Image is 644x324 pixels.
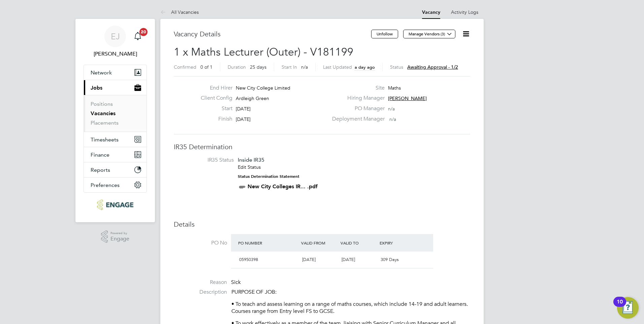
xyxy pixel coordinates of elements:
[131,26,144,47] a: 20
[250,64,266,70] span: 25 days
[236,116,251,122] span: [DATE]
[231,289,470,296] p: PURPOSE OF JOB:
[407,64,458,70] span: Awaiting approval - 1/2
[101,230,130,243] a: Powered byEngage
[381,257,399,262] span: 309 Days
[617,297,639,319] button: Open Resource Center, 10 new notifications
[328,105,385,112] label: PO Manager
[91,69,112,76] span: Network
[355,64,375,70] span: a day ago
[388,106,395,112] span: n/a
[236,237,299,249] div: PO Number
[238,174,299,179] strong: Status Determination Statement
[111,32,120,41] span: EJ
[84,80,147,95] button: Jobs
[403,30,455,38] button: Manage Vendors (3)
[378,237,417,249] div: Expiry
[84,162,147,177] button: Reports
[323,64,352,70] label: Last Updated
[195,85,232,92] label: End Hirer
[339,237,378,249] div: Valid To
[91,182,120,188] span: Preferences
[371,30,398,38] button: Unfollow
[91,120,119,126] a: Placements
[617,302,623,311] div: 10
[236,106,251,112] span: [DATE]
[84,132,147,147] button: Timesheets
[110,230,129,236] span: Powered by
[84,26,147,58] a: EJ[PERSON_NAME]
[91,136,119,143] span: Timesheets
[174,142,470,151] h3: IR35 Determination
[91,85,102,91] span: Jobs
[84,50,147,58] span: Emma James
[75,19,155,222] nav: Main navigation
[181,157,234,164] label: IR35 Status
[239,257,258,262] span: 05950398
[301,64,308,70] span: n/a
[195,116,232,123] label: Finish
[110,236,129,242] span: Engage
[84,65,147,80] button: Network
[174,220,470,229] h3: Details
[91,152,109,158] span: Finance
[174,279,227,286] label: Reason
[328,116,385,123] label: Deployment Manager
[195,105,232,112] label: Start
[389,116,396,122] span: n/a
[299,237,339,249] div: Valid From
[97,199,133,210] img: ncclondon-logo-retina.png
[174,239,227,247] label: PO No
[160,9,199,15] a: All Vacancies
[248,183,318,190] a: New City Colleges IR... .pdf
[84,147,147,162] button: Finance
[174,30,371,38] h3: Vacancy Details
[342,257,355,262] span: [DATE]
[282,64,297,70] label: Start In
[238,157,264,163] span: Inside IR35
[231,301,470,315] p: • To teach and assess learning on a range of maths courses, which include 14-19 and adult learner...
[139,28,148,36] span: 20
[91,167,110,173] span: Reports
[84,95,147,132] div: Jobs
[91,110,116,117] a: Vacancies
[195,95,232,102] label: Client Config
[390,64,403,70] label: Status
[388,85,401,91] span: Maths
[451,9,478,15] a: Activity Logs
[200,64,213,70] span: 0 of 1
[174,45,353,59] span: 1 x Maths Lecturer (Outer) - V181199
[236,95,269,101] span: Ardleigh Green
[328,85,385,92] label: Site
[84,199,147,210] a: Go to home page
[174,64,196,70] label: Confirmed
[91,101,113,107] a: Positions
[422,9,440,15] a: Vacancy
[236,85,290,91] span: New City College Limited
[388,95,427,101] span: [PERSON_NAME]
[84,177,147,192] button: Preferences
[231,279,241,286] span: Sick
[174,289,227,296] label: Description
[228,64,246,70] label: Duration
[302,257,316,262] span: [DATE]
[238,164,261,170] a: Edit Status
[328,95,385,102] label: Hiring Manager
